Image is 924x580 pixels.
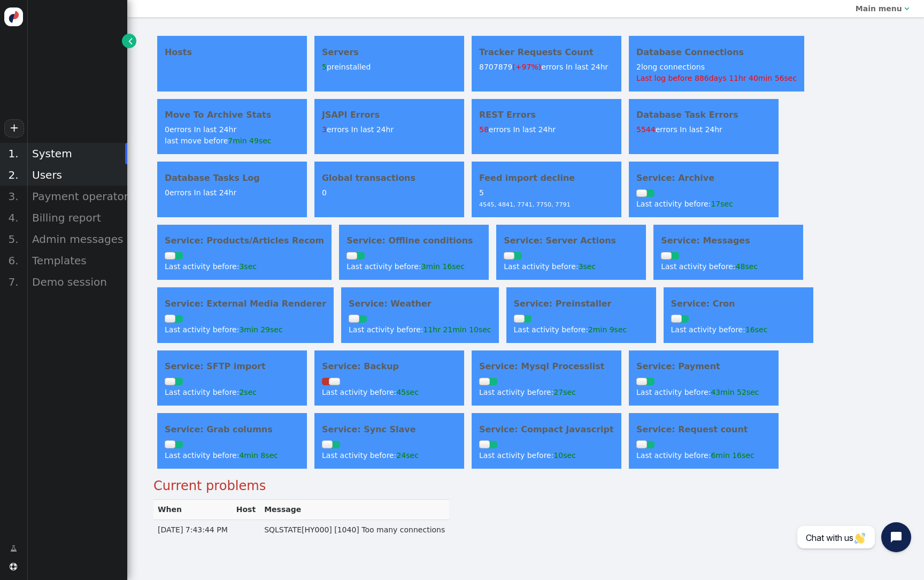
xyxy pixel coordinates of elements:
[396,451,418,460] span: 24sec
[165,135,299,147] div: last move before
[27,271,127,293] div: Demo session
[479,172,614,185] h4: Feed import decline
[322,172,457,185] h4: Global transactions
[346,234,481,247] h4: Service: Offline conditions
[514,297,649,310] h4: Service: Preinstaller
[479,62,614,73] div: errors In last 24hr
[322,63,327,71] span: 5
[165,360,299,373] h4: Service: SFTP import
[27,186,127,207] div: Payment operators
[165,450,299,461] div: Last activity before:
[579,262,596,271] span: 3sec
[636,46,797,59] h4: Database Connections
[232,500,260,520] th: Host
[671,324,806,335] div: Last activity before:
[27,207,127,228] div: Billing report
[479,63,541,71] span: 8707879
[322,109,457,121] h4: JSAPI Errors
[479,360,614,373] h4: Service: Mysql Processlist
[553,451,575,460] span: 10sec
[239,388,257,396] span: 2sec
[153,520,232,540] td: [DATE] 7:43:44 PM
[322,387,457,398] div: Last activity before:
[27,164,127,186] div: Users
[322,423,457,436] h4: Service: Sync Slave
[322,125,327,134] span: 3
[165,188,170,197] span: 0
[636,62,797,84] div: long connections
[122,34,136,48] a: 
[661,261,796,272] div: Last activity before:
[588,325,627,334] span: 2min 9sec
[322,62,457,73] div: preinstalled
[636,109,771,121] h4: Database Task Errors
[479,125,489,134] span: 58
[636,360,771,373] h4: Service: Payment
[479,423,614,436] h4: Service: Compact Javascript
[512,63,541,71] span: (+97%)
[165,46,299,59] h4: Hosts
[904,5,909,12] span: 
[165,387,299,398] div: Last activity before:
[479,124,614,135] div: errors In last 24hr
[636,450,771,461] div: Last activity before:
[27,250,127,271] div: Templates
[636,73,797,84] div: Last log before 886days 11hr 40min 56sec
[165,172,299,185] h4: Database Tasks Log
[504,234,638,247] h4: Service: Server Actions
[165,234,324,247] h4: Service: Products/Articles Recom
[421,262,465,271] span: 3min 16sec
[27,228,127,250] div: Admin messages
[165,125,170,134] span: 0
[10,563,17,570] span: 
[745,325,767,334] span: 16sec
[165,261,324,272] div: Last activity before:
[479,46,614,59] h4: Tracker Requests Count
[636,172,771,185] h4: Service: Archive
[636,63,641,71] span: 2
[504,261,638,272] div: Last activity before:
[27,143,127,164] div: System
[711,451,754,460] span: 6min 16sec
[396,388,418,396] span: 45sec
[636,125,656,134] span: 5544
[661,234,796,247] h4: Service: Messages
[711,200,733,208] span: 17sec
[153,500,232,520] th: When
[165,297,326,310] h4: Service: External Media Renderer
[479,450,614,461] div: Last activity before:
[322,46,457,59] h4: Servers
[636,387,771,398] div: Last activity before:
[10,543,17,554] span: 
[736,262,758,271] span: 48sec
[349,297,491,310] h4: Service: Weather
[479,109,614,121] h4: REST Errors
[260,500,449,520] th: Message
[514,324,649,335] div: Last activity before:
[322,360,457,373] h4: Service: Backup
[479,188,484,197] span: 5
[239,325,282,334] span: 3min 29sec
[322,450,457,461] div: Last activity before:
[239,262,257,271] span: 3sec
[165,324,326,335] div: Last activity before:
[260,520,449,540] td: SQLSTATE[HY000] [1040] Too many connections
[228,136,271,145] span: 7min 49sec
[4,7,23,26] img: logo-icon.svg
[636,199,771,210] div: Last activity before:
[165,124,299,135] div: errors In last 24hr
[322,188,327,197] span: 0
[3,539,25,558] a: 
[423,325,491,334] span: 11hr 21min 10sec
[856,4,902,13] b: Main menu
[4,119,24,138] a: +
[479,387,614,398] div: Last activity before:
[349,324,491,335] div: Last activity before:
[346,261,481,272] div: Last activity before:
[322,124,457,135] div: errors In last 24hr
[153,476,898,495] h3: Current problems
[128,35,133,47] span: 
[165,423,299,436] h4: Service: Grab columns
[479,201,571,208] span: 4545, 4841, 7741, 7750, 7791
[553,388,575,396] span: 27sec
